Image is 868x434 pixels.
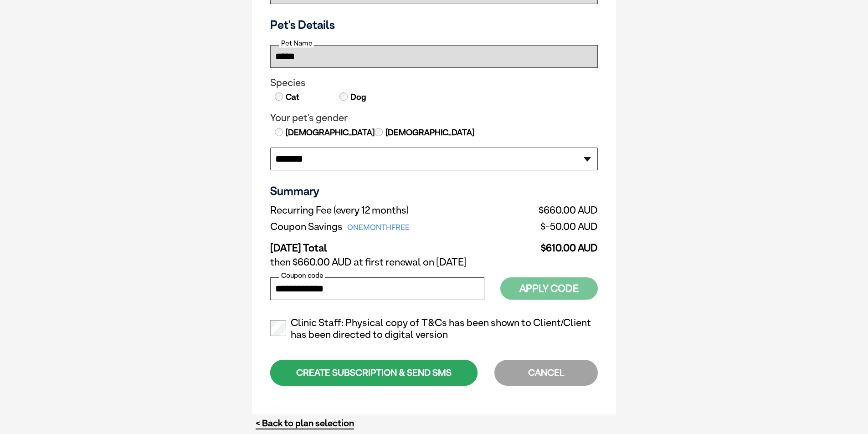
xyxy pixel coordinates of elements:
td: then $660.00 AUD at first renewal on [DATE] [270,254,598,271]
input: Clinic Staff: Physical copy of T&Cs has been shown to Client/Client has been directed to digital ... [270,320,286,336]
td: $660.00 AUD [501,202,598,219]
td: Recurring Fee (every 12 months) [270,202,501,219]
div: CANCEL [494,360,598,386]
span: ONEMONTHFREE [343,221,414,234]
td: [DATE] Total [270,235,501,254]
div: CREATE SUBSCRIPTION & SEND SMS [270,360,478,386]
label: Coupon code [279,271,325,280]
td: $610.00 AUD [501,235,598,254]
a: < Back to plan selection [256,418,354,429]
td: $-50.00 AUD [501,219,598,235]
h3: Summary [270,184,598,198]
td: Coupon Savings [270,219,501,235]
legend: Species [270,77,598,89]
button: Apply Code [500,277,598,300]
h3: Pet's Details [267,18,601,31]
label: Clinic Staff: Physical copy of T&Cs has been shown to Client/Client has been directed to digital ... [270,317,598,341]
legend: Your pet's gender [270,112,598,124]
